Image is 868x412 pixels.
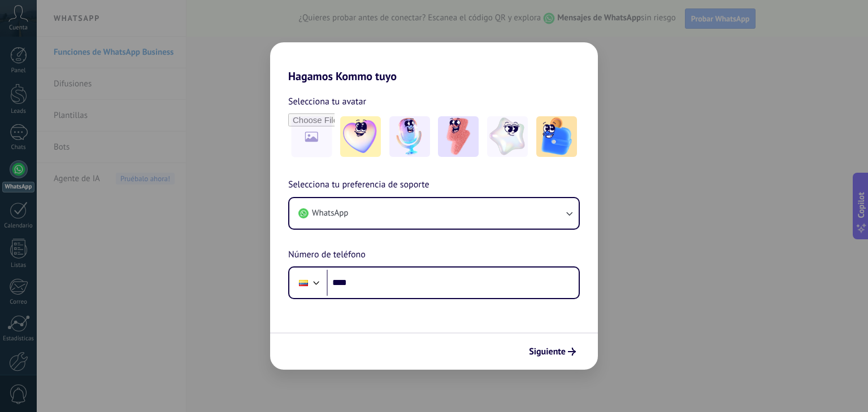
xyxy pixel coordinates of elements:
img: -4.jpeg [487,116,528,157]
span: WhatsApp [312,208,348,219]
button: WhatsApp [289,198,579,229]
img: -2.jpeg [389,116,430,157]
div: Ecuador: + 593 [293,271,314,295]
img: -5.jpeg [536,116,577,157]
img: -1.jpeg [340,116,381,157]
span: Selecciona tu preferencia de soporte [288,178,429,192]
span: Selecciona tu avatar [288,94,366,109]
h2: Hagamos Kommo tuyo [270,42,598,83]
span: Número de teléfono [288,248,366,262]
span: Siguiente [529,348,566,356]
button: Siguiente [524,342,581,361]
img: -3.jpeg [438,116,479,157]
